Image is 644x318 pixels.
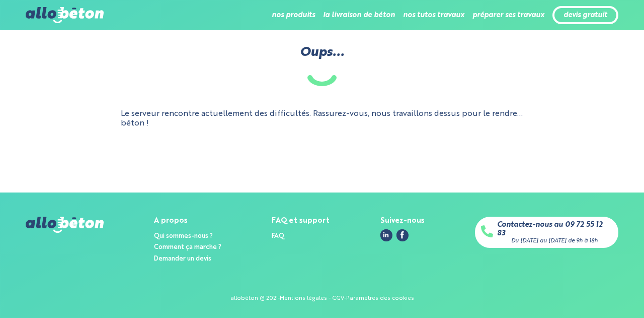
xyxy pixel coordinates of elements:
img: allobéton [26,217,103,233]
a: devis gratuit [563,11,607,20]
span: - [329,295,331,301]
a: Qui sommes-nous ? [154,233,213,239]
a: Mentions légales [280,295,327,301]
div: allobéton @ 2021 [230,295,278,302]
div: FAQ et support [272,217,330,225]
a: Contactez-nous au 09 72 55 12 83 [497,221,612,237]
a: Comment ça marche ? [154,244,221,250]
a: Demander un devis [154,256,211,262]
li: la livraison de béton [323,3,395,27]
img: allobéton [26,7,103,23]
p: Le serveur rencontre actuellement des difficultés. Rassurez-vous, nous travaillons dessus pour le... [121,109,523,128]
li: nos tutos travaux [403,3,464,27]
a: CGV [332,295,344,301]
a: FAQ [272,233,284,239]
div: - [344,295,346,302]
div: Du [DATE] au [DATE] de 9h à 18h [511,238,598,244]
iframe: Help widget launcher [554,279,633,307]
li: préparer ses travaux [472,3,544,27]
a: Paramètres des cookies [346,295,414,301]
div: A propos [154,217,221,225]
div: - [278,295,280,302]
li: nos produits [272,3,315,27]
div: Suivez-nous [380,217,425,225]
